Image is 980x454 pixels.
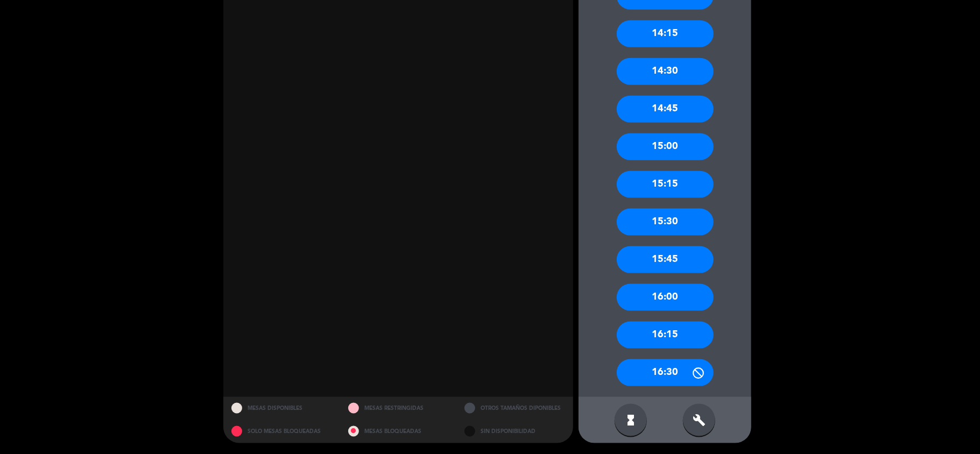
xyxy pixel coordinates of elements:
div: OTROS TAMAÑOS DIPONIBLES [456,397,573,420]
div: 14:45 [617,96,714,123]
i: hourglass_full [624,414,637,427]
div: 16:00 [617,284,714,311]
i: build [693,414,706,427]
div: 15:30 [617,209,714,236]
div: 15:15 [617,171,714,198]
div: 14:30 [617,58,714,85]
div: 16:30 [617,359,714,386]
div: 15:45 [617,246,714,273]
div: SIN DISPONIBILIDAD [456,420,573,443]
div: 15:00 [617,133,714,160]
div: SOLO MESAS BLOQUEADAS [223,420,340,443]
div: 16:15 [617,322,714,349]
div: 14:15 [617,20,714,47]
div: MESAS RESTRINGIDAS [340,397,457,420]
div: MESAS BLOQUEADAS [340,420,457,443]
div: MESAS DISPONIBLES [223,397,340,420]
